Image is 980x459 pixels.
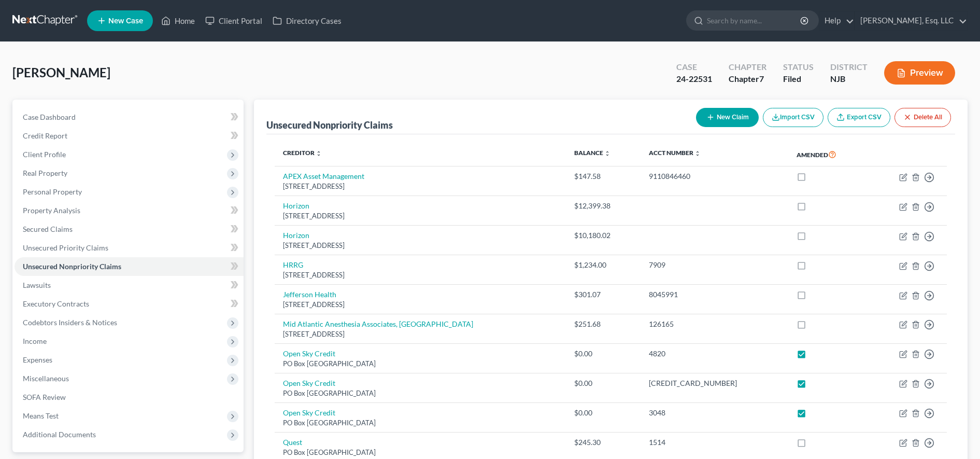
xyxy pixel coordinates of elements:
[23,113,76,121] span: Case Dashboard
[729,61,766,73] div: Chapter
[763,108,823,127] button: Import CSV
[574,230,632,241] div: $10,180.02
[574,319,632,329] div: $251.68
[574,408,632,418] div: $0.00
[15,239,244,257] a: Unsecured Priority Claims
[729,73,766,85] div: Chapter
[649,171,780,182] div: 9110846460
[676,73,712,85] div: 24-22531
[283,448,558,457] div: PO Box [GEOGRAPHIC_DATA]
[15,220,244,239] a: Secured Claims
[283,231,309,240] a: Horizon
[267,11,347,30] a: Directory Cases
[884,61,955,85] button: Preview
[23,355,52,364] span: Expenses
[23,430,96,439] span: Additional Documents
[783,61,814,73] div: Status
[783,73,814,85] div: Filed
[156,11,200,30] a: Home
[574,260,632,270] div: $1,234.00
[23,169,67,177] span: Real Property
[788,143,868,166] th: Amended
[649,437,780,448] div: 1514
[819,11,854,30] a: Help
[15,127,244,145] a: Credit Report
[283,201,309,210] a: Horizon
[894,108,951,127] button: Delete All
[283,182,558,191] div: [STREET_ADDRESS]
[23,281,51,289] span: Lawsuits
[316,150,322,157] i: unfold_more
[23,150,66,159] span: Client Profile
[283,438,302,447] a: Quest
[649,378,780,388] div: [CREDIT_CARD_NUMBER]
[574,349,632,359] div: $0.00
[23,187,82,196] span: Personal Property
[649,260,780,270] div: 7909
[283,290,336,299] a: Jefferson Health
[283,379,335,387] a: Open Sky Credit
[23,131,67,140] span: Credit Report
[283,149,322,157] a: Creditor unfold_more
[283,172,364,180] a: APEX Asset Management
[23,206,80,215] span: Property Analysis
[283,300,558,310] div: [STREET_ADDRESS]
[574,289,632,300] div: $301.07
[108,17,143,25] span: New Case
[23,262,121,271] span: Unsecured Nonpriority Claims
[574,378,632,388] div: $0.00
[12,65,110,80] span: [PERSON_NAME]
[694,150,701,157] i: unfold_more
[759,74,764,84] span: 7
[696,108,759,127] button: New Claim
[15,295,244,313] a: Executory Contracts
[283,260,303,269] a: HRRG
[23,318,117,327] span: Codebtors Insiders & Notices
[23,337,47,345] span: Income
[283,270,558,280] div: [STREET_ADDRESS]
[283,349,335,358] a: Open Sky Credit
[23,225,73,233] span: Secured Claims
[15,201,244,220] a: Property Analysis
[266,119,393,131] div: Unsecured Nonpriority Claims
[574,171,632,182] div: $147.58
[649,349,780,359] div: 4820
[830,61,868,73] div: District
[283,418,558,428] div: PO Box [GEOGRAPHIC_DATA]
[855,11,967,30] a: [PERSON_NAME], Esq. LLC
[649,289,780,300] div: 8045991
[283,388,558,398] div: PO Box [GEOGRAPHIC_DATA]
[23,299,89,308] span: Executory Contracts
[574,201,632,211] div: $12,399.38
[830,73,868,85] div: NJB
[649,149,701,157] a: Acct Number unfold_more
[574,149,610,157] a: Balance unfold_more
[283,241,558,251] div: [STREET_ADDRESS]
[23,243,108,252] span: Unsecured Priority Claims
[200,11,267,30] a: Client Portal
[676,61,712,73] div: Case
[15,257,244,276] a: Unsecured Nonpriority Claims
[15,108,244,127] a: Case Dashboard
[23,411,59,420] span: Means Test
[15,276,244,295] a: Lawsuits
[283,211,558,221] div: [STREET_ADDRESS]
[649,319,780,329] div: 126165
[283,359,558,369] div: PO Box [GEOGRAPHIC_DATA]
[649,408,780,418] div: 3048
[283,408,335,417] a: Open Sky Credit
[23,393,66,401] span: SOFA Review
[828,108,890,127] a: Export CSV
[23,374,69,383] span: Miscellaneous
[15,388,244,407] a: SOFA Review
[604,150,610,157] i: unfold_more
[283,319,473,328] a: Mid Atlantic Anesthesia Associates, [GEOGRAPHIC_DATA]
[574,437,632,448] div: $245.30
[283,329,558,339] div: [STREET_ADDRESS]
[707,11,802,30] input: Search by name...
